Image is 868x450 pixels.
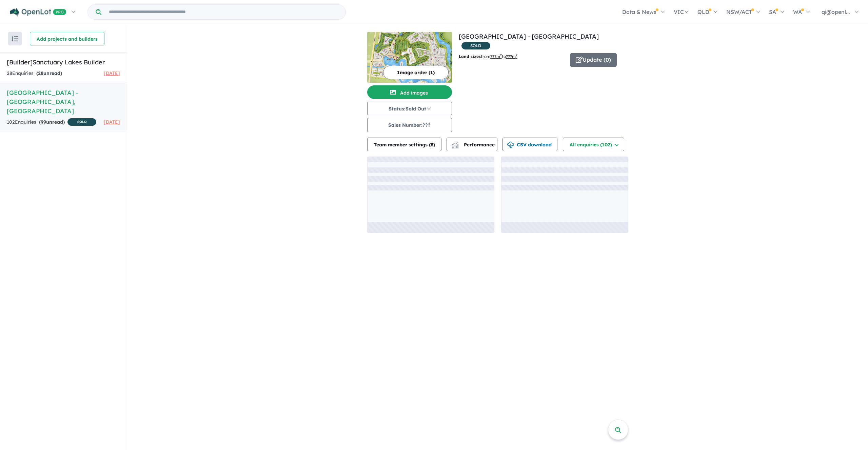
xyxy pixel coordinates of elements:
button: CSV download [502,138,557,151]
h5: [Builder] Sanctuary Lakes Builder [7,58,120,67]
img: sort.svg [12,36,18,41]
div: 102 Enquir ies [7,118,96,127]
img: download icon [507,142,514,148]
button: All enquiries (102) [563,138,624,151]
p: from [459,53,565,60]
span: 8 [431,142,433,148]
button: Add images [367,85,452,99]
span: to [502,54,517,59]
button: Team member settings (8) [367,138,441,151]
strong: ( unread) [36,70,62,76]
u: ???m [506,54,517,59]
span: SOLD [67,118,96,126]
b: Land sizes [459,54,481,59]
sup: 2 [516,53,517,57]
span: SOLD [461,42,490,49]
input: Try estate name, suburb, builder or developer [103,5,344,19]
button: Sales Number:??? [367,118,452,132]
u: ??? m [490,54,502,59]
button: Status:Sold Out [367,102,452,115]
span: Performance [453,142,495,148]
img: bar-chart.svg [452,144,459,148]
button: Performance [447,138,497,151]
a: [GEOGRAPHIC_DATA] - [GEOGRAPHIC_DATA] [459,33,599,40]
button: Update (0) [570,53,617,67]
img: Sanctuary Lakes Estate - Point Cook [367,32,452,83]
span: 28 [38,70,43,76]
div: 28 Enquir ies [7,69,62,78]
img: Openlot PRO Logo White [10,8,66,17]
span: qi@openl... [822,8,850,15]
sup: 2 [500,53,502,57]
button: Add projects and builders [30,32,104,45]
span: [DATE] [104,70,120,76]
img: line-chart.svg [452,142,458,145]
span: 99 [41,119,46,125]
h5: [GEOGRAPHIC_DATA] - [GEOGRAPHIC_DATA] , [GEOGRAPHIC_DATA] [7,88,120,116]
span: [DATE] [104,119,120,125]
strong: ( unread) [39,119,65,125]
button: Image order (1) [383,66,449,79]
